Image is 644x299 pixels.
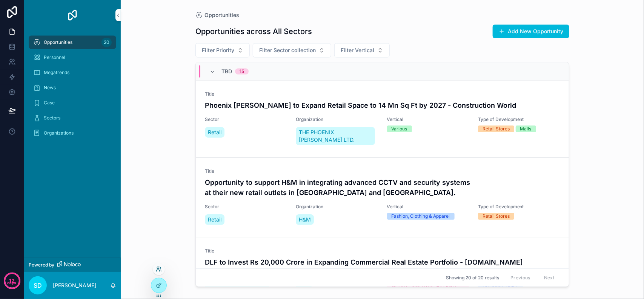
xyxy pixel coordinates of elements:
span: Powered by [29,262,54,268]
p: [PERSON_NAME] [53,282,96,289]
a: Personnel [29,51,116,64]
button: Add New Opportunity [493,25,569,38]
div: Fashion, Clothing & Apparel [392,213,450,220]
a: Organizations [29,126,116,140]
span: Title [205,91,560,97]
span: Case [44,100,55,106]
span: Megatrends [44,70,69,76]
div: 15 [240,68,244,74]
h4: Opportunity to support H&M in integrating advanced CCTV and security systems at their new retail ... [205,177,560,198]
span: THE PHOENIX [PERSON_NAME] LTD. [299,129,372,144]
div: Various [392,125,407,132]
h4: Phoenix [PERSON_NAME] to Expand Retail Space to 14 Mn Sq Ft by 2027 - Construction World [205,100,560,110]
a: Powered by [24,258,121,272]
a: Retail [205,127,224,138]
a: TitlePhoenix [PERSON_NAME] to Expand Retail Space to 14 Mn Sq Ft by 2027 - Construction WorldSect... [196,81,569,158]
a: Opportunities20 [29,36,116,49]
p: 12 [9,277,15,285]
span: Retail [208,129,221,136]
span: Sectors [44,115,60,121]
a: Megatrends [29,66,116,79]
div: Retail Stores [483,125,510,132]
span: Organization [296,204,378,210]
span: H&M [299,216,311,223]
span: Personnel [44,54,65,60]
div: Retail Stores [483,213,510,220]
span: Vertical [387,116,469,122]
span: Filter Sector collection [259,46,316,54]
span: Opportunities [44,39,72,45]
span: Type of Development [478,116,560,122]
a: Sectors [29,111,116,125]
span: Opportunities [204,11,239,19]
p: days [8,280,17,286]
span: Type of Development [478,204,560,210]
button: Select Button [195,43,250,57]
div: scrollable content [24,30,121,150]
a: H&M [296,214,314,225]
span: Sector [205,116,287,122]
span: Filter Priority [202,46,234,54]
span: News [44,85,56,91]
span: Title [205,168,560,174]
a: News [29,81,116,95]
span: Title [205,248,560,254]
a: THE PHOENIX [PERSON_NAME] LTD. [296,127,375,145]
h4: DLF to Invest Rs 20,000 Crore in Expanding Commercial Real Estate Portfolio - [DOMAIN_NAME] [205,257,560,267]
span: SD [34,281,42,290]
span: Retail [208,216,221,223]
span: Vertical [387,204,469,210]
span: TBD [221,68,232,75]
a: TitleOpportunity to support H&M in integrating advanced CCTV and security systems at their new re... [196,158,569,237]
button: Select Button [253,43,331,57]
a: Case [29,96,116,110]
div: 20 [101,38,112,47]
span: Organizations [44,130,74,136]
img: App logo [66,9,78,21]
span: Sector [205,204,287,210]
div: Malls [520,125,532,132]
span: Organization [296,116,378,122]
button: Select Button [334,43,390,57]
h1: Opportunities across All Sectors [195,26,312,37]
span: Filter Vertical [341,46,374,54]
a: Retail [205,214,224,225]
a: Opportunities [195,11,239,19]
span: Showing 20 of 20 results [446,275,499,281]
